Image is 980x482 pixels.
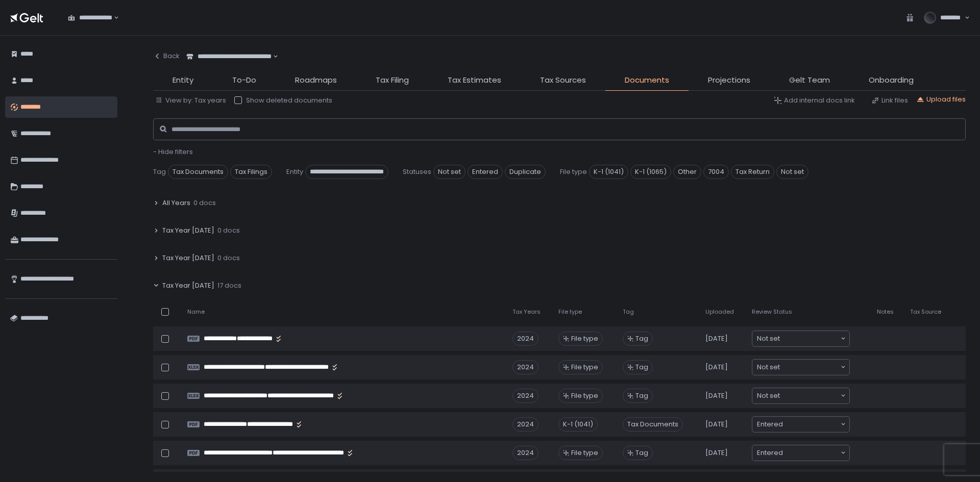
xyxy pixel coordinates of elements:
[780,334,840,344] input: Search for option
[230,165,272,179] span: Tax Filings
[162,198,190,208] span: All Years
[193,198,216,208] span: 0 docs
[673,165,701,179] span: Other
[217,253,240,263] span: 0 docs
[910,308,941,316] span: Tax Source
[780,391,840,401] input: Search for option
[153,147,193,157] button: - Hide filters
[705,363,728,372] span: [DATE]
[286,167,303,176] span: Entity
[623,417,683,432] span: Tax Documents
[403,167,431,176] span: Statuses
[571,448,598,458] span: File type
[571,391,598,400] span: File type
[783,448,840,458] input: Search for option
[295,74,337,86] span: Roadmaps
[512,389,538,403] div: 2024
[468,165,503,179] span: Entered
[180,46,278,67] div: Search for option
[173,74,193,86] span: Entity
[783,419,840,429] input: Search for option
[217,281,241,290] span: 17 docs
[757,448,783,458] span: Entered
[217,226,240,235] span: 0 docs
[433,165,465,179] span: Not set
[512,446,538,460] div: 2024
[705,448,728,458] span: [DATE]
[448,74,501,86] span: Tax Estimates
[512,417,538,432] div: 2024
[752,445,849,461] div: Search for option
[153,52,180,61] div: Back
[153,147,193,157] span: - Hide filters
[635,363,648,372] span: Tag
[558,417,598,432] div: K-1 (1041)
[705,420,728,429] span: [DATE]
[61,7,119,29] div: Search for option
[731,165,774,179] span: Tax Return
[512,332,538,346] div: 2024
[635,391,648,400] span: Tag
[916,95,966,104] button: Upload files
[155,96,226,105] button: View by: Tax years
[757,391,780,401] span: Not set
[752,388,849,403] div: Search for option
[505,165,546,179] span: Duplicate
[512,360,538,374] div: 2024
[752,331,849,346] div: Search for option
[757,334,780,344] span: Not set
[571,334,598,343] span: File type
[187,308,205,316] span: Name
[162,281,214,290] span: Tax Year [DATE]
[703,165,729,179] span: 7004
[789,74,830,86] span: Gelt Team
[635,334,648,343] span: Tag
[757,362,780,372] span: Not set
[776,165,808,179] span: Not set
[162,253,214,263] span: Tax Year [DATE]
[560,167,587,176] span: File type
[871,96,908,105] button: Link files
[558,308,582,316] span: File type
[705,308,734,316] span: Uploaded
[757,419,783,429] span: Entered
[153,167,166,176] span: Tag
[623,308,634,316] span: Tag
[571,363,598,372] span: File type
[153,46,180,66] button: Back
[705,334,728,343] span: [DATE]
[877,308,894,316] span: Notes
[168,165,228,179] span: Tax Documents
[752,308,792,316] span: Review Status
[705,391,728,400] span: [DATE]
[752,417,849,432] div: Search for option
[376,74,409,86] span: Tax Filing
[540,74,586,86] span: Tax Sources
[774,96,855,105] button: Add internal docs link
[589,165,628,179] span: K-1 (1041)
[635,448,648,458] span: Tag
[752,360,849,375] div: Search for option
[625,74,669,86] span: Documents
[232,74,256,86] span: To-Do
[162,226,214,235] span: Tax Year [DATE]
[630,165,671,179] span: K-1 (1065)
[512,308,541,316] span: Tax Years
[708,74,750,86] span: Projections
[869,74,914,86] span: Onboarding
[780,362,840,372] input: Search for option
